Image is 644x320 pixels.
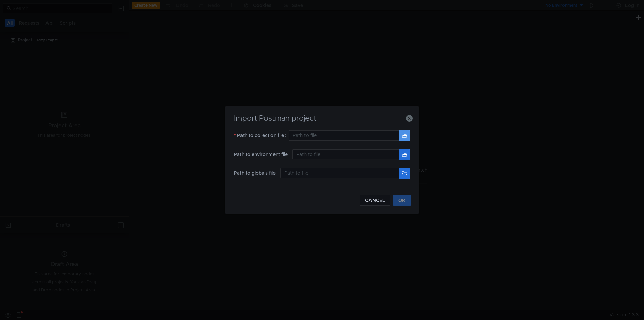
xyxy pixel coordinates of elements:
input: Path to file [280,168,399,178]
h3: Import Postman project [233,114,411,122]
label: Path to globals file [234,168,280,178]
label: Path to collection file [234,130,289,141]
input: Path to file [292,149,399,159]
input: Path to file [289,130,399,141]
label: Path to environment file [234,149,292,159]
